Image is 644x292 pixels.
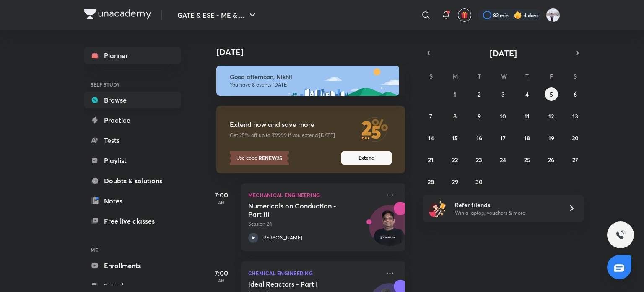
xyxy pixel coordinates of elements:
[473,175,486,188] button: September 30, 2025
[84,47,181,64] a: Planner
[569,87,582,101] button: September 6, 2025
[248,268,380,278] p: Chemical Engineering
[84,77,181,92] h6: SELF STUDY
[569,131,582,145] button: September 20, 2025
[434,47,572,59] button: [DATE]
[230,132,358,139] p: Get 25% off up to ₹9999 if you extend [DATE]
[461,11,468,19] img: avatar
[453,112,457,120] abbr: September 8, 2025
[248,202,353,218] h5: Numericals on Conduction - Part III
[230,82,392,88] p: You have 8 events [DATE]
[216,47,413,57] h4: [DATE]
[84,9,151,19] img: Company Logo
[473,131,486,145] button: September 16, 2025
[473,87,486,101] button: September 2, 2025
[84,152,181,169] a: Playlist
[548,112,554,120] abbr: September 12, 2025
[478,112,481,120] abbr: September 9, 2025
[84,92,181,108] a: Browse
[548,134,554,142] abbr: September 19, 2025
[172,7,262,24] button: GATE & ESE - ME & ...
[216,66,399,96] img: afternoon
[525,90,529,98] abbr: September 4, 2025
[514,11,522,19] img: streak
[525,112,530,120] abbr: September 11, 2025
[473,153,486,166] button: September 23, 2025
[500,112,506,120] abbr: September 10, 2025
[524,156,530,164] abbr: September 25, 2025
[545,131,558,145] button: September 19, 2025
[453,72,458,80] abbr: Monday
[248,190,380,200] p: Mechanical Engineering
[205,190,238,200] h5: 7:00
[545,87,558,101] button: September 5, 2025
[548,156,554,164] abbr: September 26, 2025
[615,230,626,240] img: ttu
[84,213,181,229] a: Free live classes
[424,153,438,166] button: September 21, 2025
[545,153,558,166] button: September 26, 2025
[455,200,558,209] h6: Refer friends
[262,234,302,242] p: [PERSON_NAME]
[448,109,462,123] button: September 8, 2025
[476,156,482,164] abbr: September 23, 2025
[501,72,507,80] abbr: Wednesday
[358,113,392,146] img: Extend now and save more
[574,90,577,98] abbr: September 6, 2025
[448,87,462,101] button: September 1, 2025
[452,156,458,164] abbr: September 22, 2025
[84,172,181,189] a: Doubts & solutions
[341,151,392,165] button: Extend
[205,200,238,205] p: AM
[429,72,433,80] abbr: Sunday
[424,175,438,188] button: September 28, 2025
[524,134,530,142] abbr: September 18, 2025
[452,134,458,142] abbr: September 15, 2025
[257,154,282,162] strong: RENEW25
[496,153,510,166] button: September 24, 2025
[496,109,510,123] button: September 10, 2025
[448,131,462,145] button: September 15, 2025
[230,120,358,129] h5: Extend now and save more
[454,90,456,98] abbr: September 1, 2025
[369,210,410,250] img: Avatar
[473,109,486,123] button: September 9, 2025
[569,153,582,166] button: September 27, 2025
[84,243,181,257] h6: ME
[428,178,434,186] abbr: September 28, 2025
[84,112,181,129] a: Practice
[248,220,380,228] p: Session 24
[496,131,510,145] button: September 17, 2025
[424,109,438,123] button: September 7, 2025
[574,72,577,80] abbr: Saturday
[525,72,529,80] abbr: Thursday
[500,156,506,164] abbr: September 24, 2025
[84,9,151,21] a: Company Logo
[520,131,534,145] button: September 18, 2025
[84,257,181,274] a: Enrollments
[478,72,481,80] abbr: Tuesday
[428,134,434,142] abbr: September 14, 2025
[550,90,553,98] abbr: September 5, 2025
[501,90,505,98] abbr: September 3, 2025
[496,87,510,101] button: September 3, 2025
[230,73,392,81] h6: Good afternoon, Nikhil
[205,278,238,283] p: AM
[569,109,582,123] button: September 13, 2025
[448,175,462,188] button: September 29, 2025
[520,109,534,123] button: September 11, 2025
[205,268,238,278] h5: 7:00
[429,200,446,217] img: referral
[428,156,434,164] abbr: September 21, 2025
[230,151,289,165] p: Use code
[572,156,578,164] abbr: September 27, 2025
[550,72,553,80] abbr: Friday
[478,90,480,98] abbr: September 2, 2025
[572,112,578,120] abbr: September 13, 2025
[546,8,560,22] img: Nikhil
[84,132,181,149] a: Tests
[500,134,506,142] abbr: September 17, 2025
[429,112,432,120] abbr: September 7, 2025
[424,131,438,145] button: September 14, 2025
[475,178,483,186] abbr: September 30, 2025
